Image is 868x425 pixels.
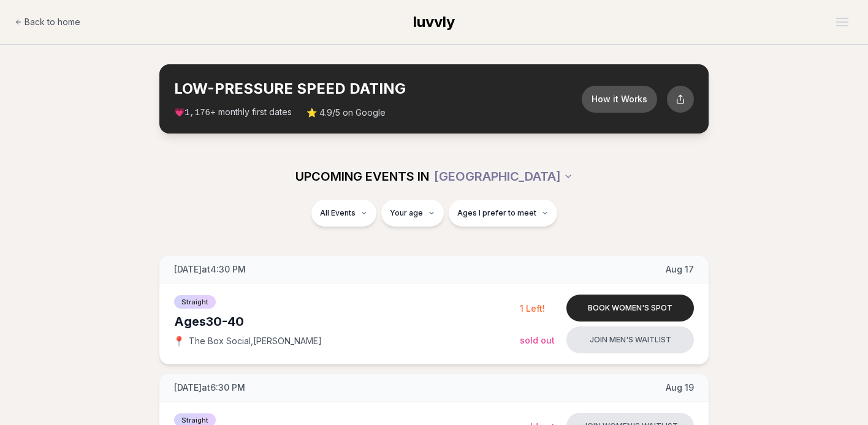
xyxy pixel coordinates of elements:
[449,200,557,227] button: Ages I prefer to meet
[185,108,210,118] span: 1,176
[413,12,455,32] a: luvvly
[174,313,520,330] div: Ages 30-40
[831,13,853,31] button: Open menu
[174,295,216,309] span: Straight
[520,303,545,314] span: 1 Left!
[174,106,292,119] span: 💗 + monthly first dates
[381,200,444,227] button: Your age
[520,335,555,345] span: Sold Out
[295,168,429,185] span: UPCOMING EVENTS IN
[566,326,694,353] button: Join men's waitlist
[189,335,322,347] span: The Box Social , [PERSON_NAME]
[311,200,376,227] button: All Events
[320,208,356,218] span: All Events
[666,382,694,394] span: Aug 19
[566,295,694,322] button: Book women's spot
[25,16,80,28] span: Back to home
[582,86,657,113] button: How it Works
[434,163,573,190] button: [GEOGRAPHIC_DATA]
[666,263,694,276] span: Aug 17
[174,382,245,394] span: [DATE] at 6:30 PM
[413,13,455,31] span: luvvly
[174,263,246,276] span: [DATE] at 4:30 PM
[174,79,582,99] h2: LOW-PRESSURE SPEED DATING
[390,208,423,218] span: Your age
[15,10,80,34] a: Back to home
[457,208,536,218] span: Ages I prefer to meet
[306,107,386,119] span: ⭐ 4.9/5 on Google
[174,336,184,346] span: 📍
